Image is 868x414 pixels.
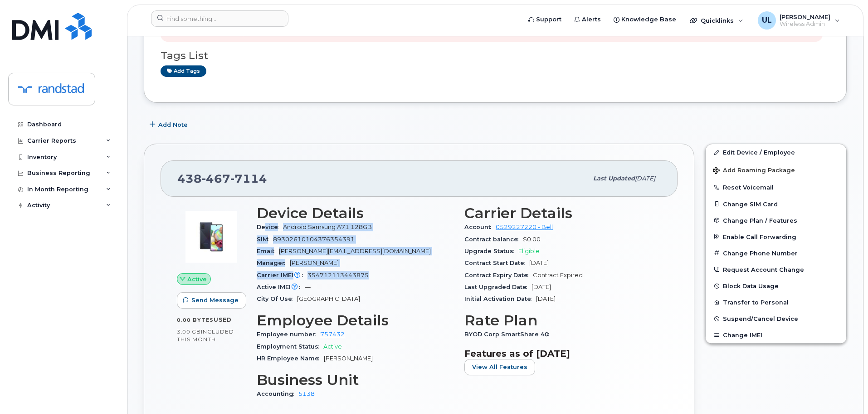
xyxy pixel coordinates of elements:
[706,310,846,327] button: Suspend/Cancel Device
[257,272,307,279] span: Carrier IMEI
[536,15,561,24] span: Support
[257,312,454,329] h3: Employee Details
[701,17,734,24] span: Quicklinks
[177,292,246,309] button: Send Message
[464,224,496,230] span: Account
[529,259,549,266] span: [DATE]
[751,11,846,30] div: Uraib Lakhani
[464,312,661,329] h3: Rate Plan
[582,15,601,24] span: Alerts
[532,284,551,290] span: [DATE]
[214,316,232,323] span: used
[780,13,830,20] span: [PERSON_NAME]
[621,15,676,24] span: Knowledge Base
[464,248,518,254] span: Upgrade Status
[257,390,298,397] span: Accounting
[177,328,234,343] span: included this month
[230,172,267,185] span: 7114
[177,329,201,335] span: 3.00 GB
[464,236,523,243] span: Contract balance
[706,196,846,212] button: Change SIM Card
[283,224,372,230] span: Android Samsung A71 128GB
[257,343,323,350] span: Employment Status
[464,259,529,266] span: Contract Start Date
[177,172,267,185] span: 438
[464,272,533,279] span: Contract Expiry Date
[191,296,239,304] span: Send Message
[158,120,188,129] span: Add Note
[593,175,635,182] span: Last updated
[257,295,297,302] span: City Of Use
[464,284,532,290] span: Last Upgraded Date
[257,284,305,290] span: Active IMEI
[290,259,339,266] span: [PERSON_NAME]
[762,15,772,26] span: UL
[177,317,214,323] span: 0.00 Bytes
[323,343,342,350] span: Active
[706,327,846,343] button: Change IMEI
[464,348,661,359] h3: Features as of [DATE]
[536,295,556,302] span: [DATE]
[635,175,655,182] span: [DATE]
[257,248,279,254] span: Email
[464,331,554,338] span: BYOD Corp SmartShare 40
[723,217,797,224] span: Change Plan / Features
[464,295,536,302] span: Initial Activation Date
[706,278,846,294] button: Block Data Usage
[533,272,583,279] span: Contract Expired
[257,259,290,266] span: Manager
[307,272,369,279] span: 354712113443875
[706,160,846,179] button: Add Roaming Package
[257,224,283,230] span: Device
[607,10,683,29] a: Knowledge Base
[298,390,315,397] a: 5138
[522,10,568,29] a: Support
[706,229,846,245] button: Enable Call Forwarding
[523,236,541,243] span: $0.00
[187,275,207,284] span: Active
[496,224,553,230] a: 0529227220 - Bell
[202,172,230,185] span: 467
[706,144,846,160] a: Edit Device / Employee
[706,212,846,229] button: Change Plan / Features
[257,205,454,221] h3: Device Details
[324,355,373,362] span: [PERSON_NAME]
[161,65,206,77] a: Add tags
[273,236,355,243] span: 89302610104376354391
[706,245,846,261] button: Change Phone Number
[257,355,324,362] span: HR Employee Name
[144,116,195,133] button: Add Note
[780,20,830,28] span: Wireless Admin
[184,209,239,264] img: image20231002-3703462-2fiket.jpeg
[706,294,846,310] button: Transfer to Personal
[683,11,750,30] div: Quicklinks
[706,261,846,278] button: Request Account Change
[257,331,320,338] span: Employee number
[279,248,431,254] span: [PERSON_NAME][EMAIL_ADDRESS][DOMAIN_NAME]
[464,359,535,375] button: View All Features
[706,179,846,195] button: Reset Voicemail
[257,372,454,388] h3: Business Unit
[723,315,798,322] span: Suspend/Cancel Device
[472,363,527,371] span: View All Features
[305,284,311,290] span: —
[320,331,345,338] a: 757432
[518,248,540,254] span: Eligible
[723,233,796,240] span: Enable Call Forwarding
[568,10,607,29] a: Alerts
[257,236,273,243] span: SIM
[297,295,360,302] span: [GEOGRAPHIC_DATA]
[151,10,288,27] input: Find something...
[464,205,661,221] h3: Carrier Details
[161,50,830,61] h3: Tags List
[713,167,795,175] span: Add Roaming Package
